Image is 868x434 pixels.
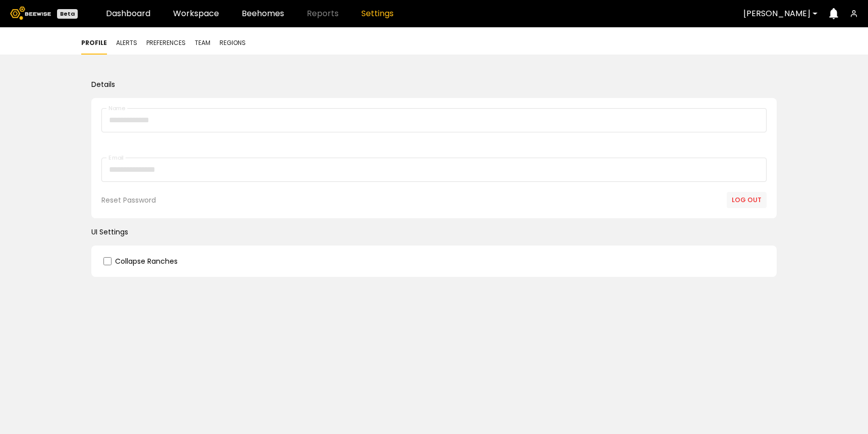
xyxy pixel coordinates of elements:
a: Beehomes [242,10,284,18]
button: Preferences [146,38,186,47]
label: Collapse Ranches [115,258,178,265]
a: Dashboard [106,10,150,18]
button: Alerts [116,38,137,47]
div: Reset Password [101,197,156,204]
h2: Details [91,81,777,88]
h2: UI Settings [91,228,777,235]
button: Log out [727,192,767,208]
button: Profile [81,38,107,47]
img: Beewise logo [10,7,51,20]
div: Beta [57,9,78,19]
span: Reports [307,10,339,18]
a: Workspace [173,10,219,18]
button: Regions [220,38,246,47]
a: Settings [361,10,394,18]
button: Team [195,38,210,47]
